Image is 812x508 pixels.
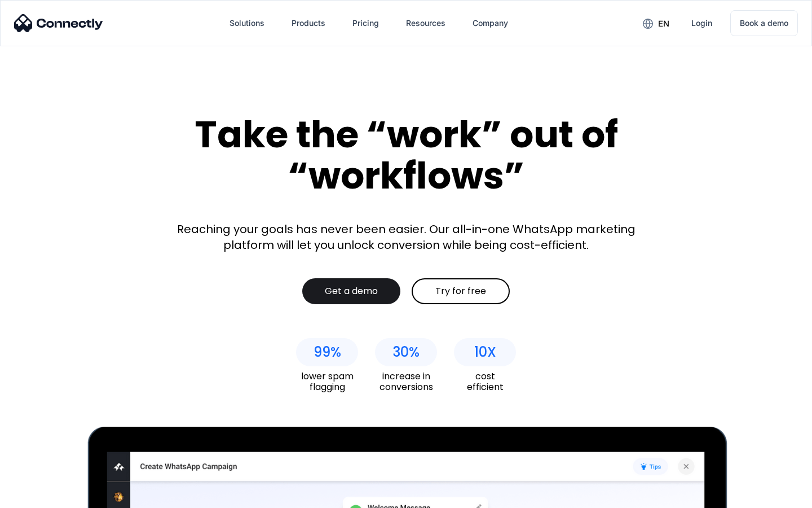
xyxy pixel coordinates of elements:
[730,10,798,36] a: Book a demo
[392,344,420,360] div: 30%
[152,114,660,196] div: Take the “work” out of “workflows”
[302,278,400,304] a: Get a demo
[23,488,68,504] ul: Language list
[343,10,388,37] a: Pricing
[691,15,712,31] div: Login
[634,15,678,32] div: en
[473,15,508,31] div: Company
[11,488,68,504] aside: Language selected: English
[220,10,273,37] div: Solutions
[397,10,454,37] div: Resources
[352,15,379,31] div: Pricing
[292,15,325,31] div: Products
[375,371,437,392] div: increase in conversions
[412,278,510,304] a: Try for free
[14,14,103,32] img: Connectly Logo
[296,371,358,392] div: lower spam flagging
[454,371,516,392] div: cost efficient
[658,16,669,32] div: en
[474,344,496,360] div: 10X
[435,286,486,297] div: Try for free
[314,344,341,360] div: 99%
[169,221,643,253] div: Reaching your goals has never been easier. Our all-in-one WhatsApp marketing platform will let yo...
[230,15,264,31] div: Solutions
[406,15,445,31] div: Resources
[682,10,721,37] a: Login
[464,10,517,37] div: Company
[325,286,378,297] div: Get a demo
[283,10,334,37] div: Products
